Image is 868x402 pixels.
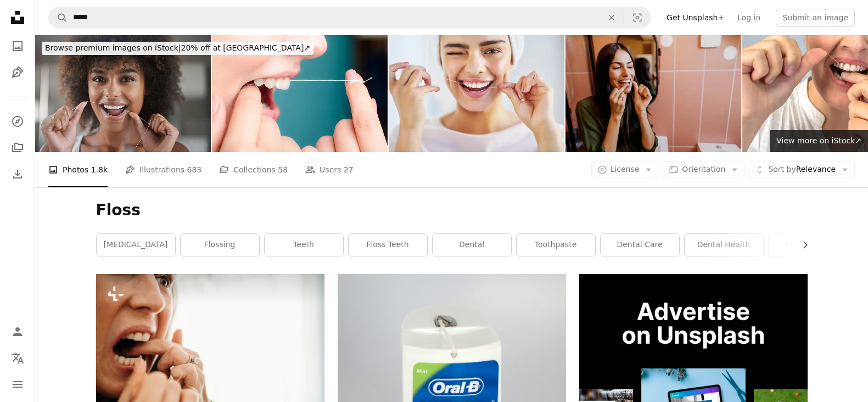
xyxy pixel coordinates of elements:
a: toothpaste [517,234,595,256]
a: Download History [7,163,29,185]
a: Oral-B Ultra floss dental floss container [338,384,566,394]
div: 20% off at [GEOGRAPHIC_DATA] ↗ [42,42,313,55]
a: dental [433,234,511,256]
a: [MEDICAL_DATA] [97,234,175,256]
button: Language [7,347,29,369]
button: Menu [7,373,29,395]
button: Submit an image [776,9,855,26]
a: Collections [7,137,29,159]
button: Clear [600,7,624,28]
a: Users 27 [305,152,354,187]
a: oral health [769,234,847,256]
img: side view woman face smiling with dental floss. [212,35,388,152]
button: Search Unsplash [49,7,68,28]
span: View more on iStock ↗ [776,136,861,145]
a: dental health [685,234,763,256]
span: Browse premium images on iStock | [45,43,181,52]
a: Log in [731,9,767,26]
button: Visual search [624,7,651,28]
img: Creating the perfect smile [35,35,211,152]
a: floss teeth [349,234,427,256]
span: Orientation [682,165,725,174]
span: License [611,165,640,174]
a: flossing [181,234,259,256]
span: 27 [344,164,354,176]
a: a woman talking on a cell phone while wearing a ring [96,345,324,355]
a: dental care [601,234,679,256]
span: Relevance [768,164,836,175]
span: 683 [187,164,202,176]
button: scroll list to the right [795,234,808,256]
form: Find visuals sitewide [48,7,651,29]
a: teeth [265,234,343,256]
img: Dental floss [565,35,741,152]
button: License [591,161,659,178]
a: Browse premium images on iStock|20% off at [GEOGRAPHIC_DATA]↗ [35,35,320,62]
a: Collections 58 [219,152,288,187]
button: Orientation [663,161,744,178]
a: Illustrations [7,62,29,83]
h1: Floss [96,200,808,220]
a: View more on iStock↗ [770,130,868,152]
a: Explore [7,110,29,132]
button: Sort byRelevance [749,161,855,178]
img: Go the extra mile for your smile [389,35,564,152]
a: Get Unsplash+ [660,9,731,26]
a: Log in / Sign up [7,321,29,343]
span: 58 [278,164,288,176]
a: Photos [7,35,29,57]
a: Illustrations 683 [125,152,201,187]
span: Sort by [768,165,796,174]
